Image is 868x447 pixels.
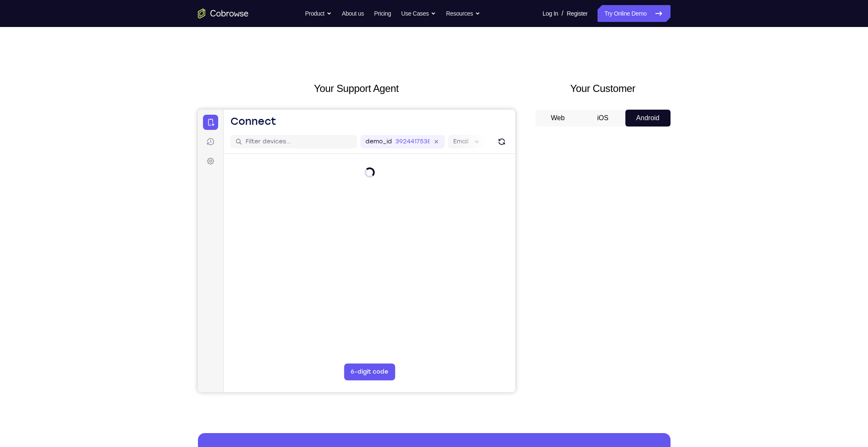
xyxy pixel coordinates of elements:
[543,5,558,22] a: Log In
[401,5,436,22] button: Use Cases
[625,110,671,127] button: Android
[198,110,515,392] iframe: Agent
[562,8,563,19] span: /
[580,110,625,127] button: iOS
[305,5,332,22] button: Product
[535,110,581,127] button: Web
[198,8,249,19] a: Go to the home page
[446,5,480,22] button: Resources
[567,5,587,22] a: Register
[374,5,391,22] a: Pricing
[342,5,364,22] a: About us
[535,81,671,96] h2: Your Customer
[198,81,515,96] h2: Your Support Agent
[598,5,670,22] a: Try Online Demo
